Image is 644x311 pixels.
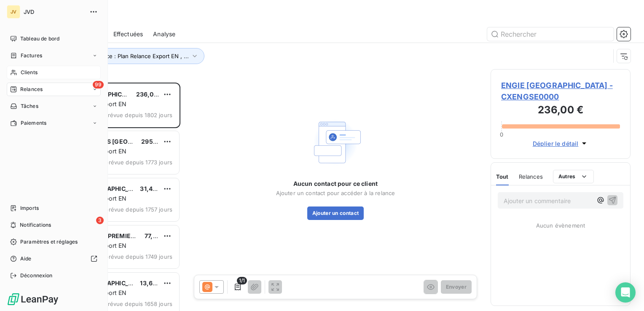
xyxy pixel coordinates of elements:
[307,206,364,220] button: Ajouter un contact
[141,138,168,145] span: 295,00 €
[7,99,101,113] a: Tâches
[21,102,38,110] span: Tâches
[40,83,180,311] div: grid
[7,5,20,19] div: JV
[105,159,172,166] span: prévue depuis 1773 jours
[615,282,636,303] div: Open Intercom Messenger
[487,27,614,41] input: Rechercher
[7,32,101,46] a: Tableau de bord
[145,232,166,239] span: 77,00 €
[237,277,247,284] span: 1/1
[96,217,104,224] span: 3
[519,173,543,180] span: Relances
[105,253,172,260] span: prévue depuis 1749 jours
[293,180,378,188] span: Aucun contact pour ce client
[533,139,579,148] span: Déplier le détail
[553,170,594,183] button: Autres
[309,115,362,169] img: Empty state
[59,138,175,145] span: NOVOTEL SUITES [GEOGRAPHIC_DATA]
[93,81,104,88] span: 99
[20,238,78,246] span: Paramètres et réglages
[113,30,143,38] span: Effectuées
[21,69,38,76] span: Clients
[105,206,172,213] span: prévue depuis 1757 jours
[7,201,101,215] a: Imports
[72,53,189,59] span: Plan de relance : Plan Relance Export EN , ...
[140,279,162,287] span: 13,66 €
[21,119,46,127] span: Paiements
[104,112,172,118] span: prévue depuis 1802 jours
[20,221,51,229] span: Notifications
[7,66,101,79] a: Clients
[501,80,620,102] span: ENGIE [GEOGRAPHIC_DATA] - CXENGSE0000
[501,102,620,119] h3: 236,00 €
[7,235,101,249] a: Paramètres et réglages
[496,173,509,180] span: Tout
[7,116,101,130] a: Paiements
[140,185,162,192] span: 31,40 €
[21,52,42,59] span: Factures
[7,49,101,62] a: Factures
[104,300,172,307] span: prévue depuis 1658 jours
[20,204,39,212] span: Imports
[136,91,163,98] span: 236,00 €
[7,292,59,306] img: Logo LeanPay
[20,272,53,279] span: Déconnexion
[20,255,32,263] span: Aide
[7,252,101,265] a: Aide
[536,222,585,229] span: Aucun évènement
[153,30,175,38] span: Analyse
[59,232,177,239] span: BEST WESTERN PREMIER BAYERISCHER
[441,280,472,294] button: Envoyer
[7,83,101,96] a: 99Relances
[24,8,84,15] span: JVD
[20,35,59,43] span: Tableau de bord
[530,139,591,148] button: Déplier le détail
[20,86,43,93] span: Relances
[276,190,395,196] span: Ajouter un contact pour accéder à la relance
[500,131,503,138] span: 0
[60,48,204,64] button: Plan de relance : Plan Relance Export EN , ...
